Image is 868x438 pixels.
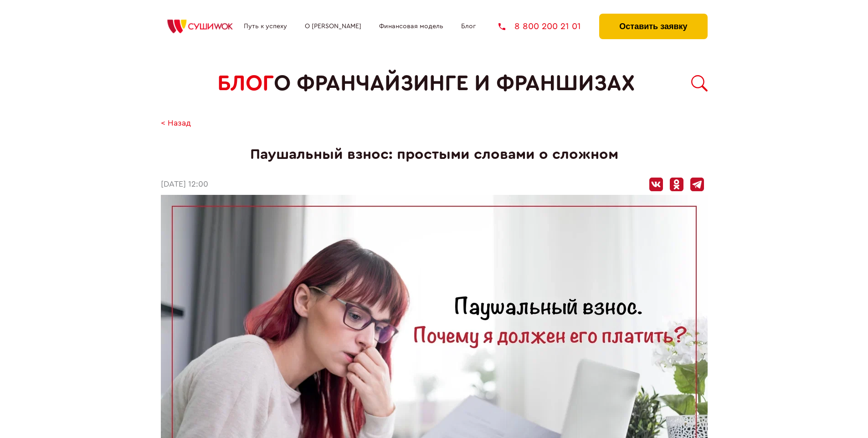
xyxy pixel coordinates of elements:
a: Финансовая модель [379,23,443,30]
a: < Назад [161,119,191,128]
span: БЛОГ [217,71,274,96]
a: Путь к успеху [244,23,287,30]
h1: Паушальный взнос: простыми словами о сложном [161,146,708,163]
a: 8 800 200 21 01 [498,22,581,31]
time: [DATE] 12:00 [161,180,208,189]
span: о франчайзинге и франшизах [274,71,635,96]
a: Блог [461,23,476,30]
button: Оставить заявку [599,14,707,39]
span: 8 800 200 21 01 [514,22,581,31]
a: О [PERSON_NAME] [305,23,361,30]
